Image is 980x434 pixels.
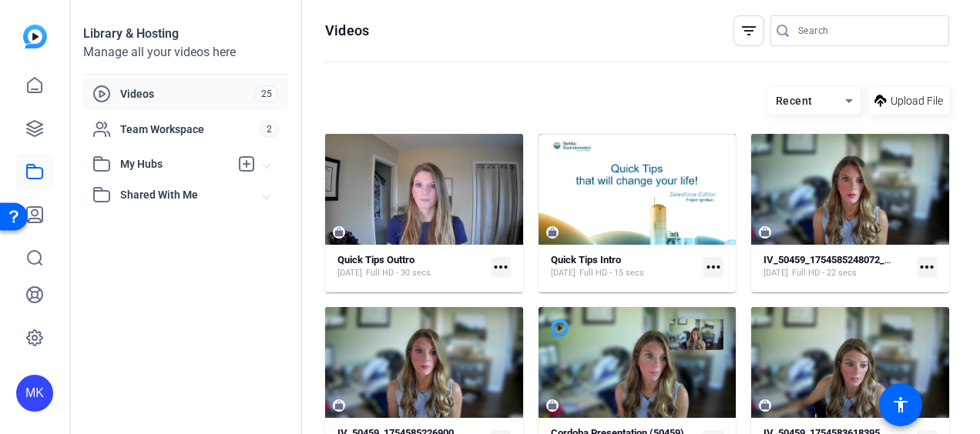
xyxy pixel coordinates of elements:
mat-expansion-panel-header: My Hubs [83,149,288,179]
span: Recent [776,95,813,107]
mat-icon: more_horiz [703,257,723,277]
span: Upload File [891,93,943,109]
img: blue-gradient.svg [23,25,47,48]
a: Quick Tips Intro[DATE]Full HD - 15 secs [551,254,698,279]
button: Upload File [868,87,949,115]
a: IV_50459_1754585248072_webcam[DATE]Full HD - 22 secs [764,254,911,279]
a: Quick Tips Outtro[DATE]Full HD - 30 secs [337,254,485,279]
span: 25 [254,85,279,102]
strong: Quick Tips Outtro [337,254,414,265]
span: Full HD - 22 secs [792,267,857,279]
span: [DATE] [551,267,576,279]
mat-icon: accessibility [891,396,910,414]
input: Search [798,22,937,40]
mat-icon: more_horiz [491,257,511,277]
span: Full HD - 30 secs [366,267,431,279]
span: My Hubs [120,156,230,172]
strong: IV_50459_1754585248072_webcam [764,254,922,265]
span: 2 [260,121,279,138]
div: Library & Hosting [83,25,288,43]
div: MK [16,375,53,412]
h1: Videos [325,22,369,40]
span: [DATE] [337,267,362,279]
mat-icon: filter_list [740,22,758,40]
span: Videos [120,86,254,102]
mat-icon: more_horiz [917,257,937,277]
span: Shared With Me [120,187,263,203]
div: Manage all your videos here [83,43,288,62]
mat-expansion-panel-header: Shared With Me [83,179,288,210]
strong: Quick Tips Intro [551,254,621,265]
span: Team Workspace [120,122,260,137]
span: Full HD - 15 secs [579,267,644,279]
span: [DATE] [764,267,788,279]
